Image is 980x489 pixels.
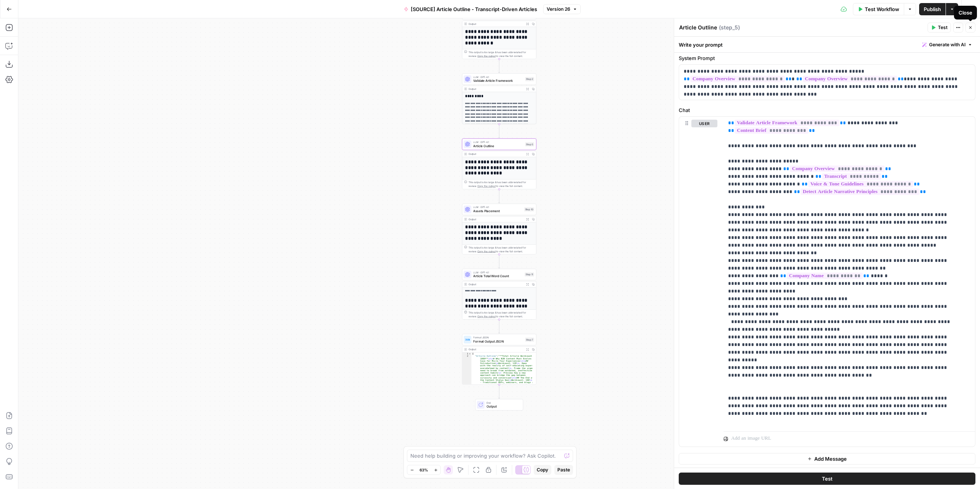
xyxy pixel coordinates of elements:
[420,467,428,473] span: 63%
[525,77,534,81] div: Step 2
[469,283,523,286] div: Output
[487,401,519,405] span: End
[924,5,941,13] span: Publish
[537,466,548,473] span: Copy
[919,3,946,15] button: Publish
[462,355,472,484] div: 2
[487,404,519,409] span: Output
[477,54,496,57] span: Copy the output
[469,245,534,253] div: This output is too large & has been abbreviated for review. to view the full content.
[822,474,833,482] span: Test
[679,453,975,465] button: Add Message
[473,140,523,144] span: LLM · GPT-4.1
[814,455,847,463] span: Add Message
[498,385,500,399] g: Edge from step_7 to end
[469,311,534,318] div: This output is too large & has been abbreviated for review. to view the full content.
[477,185,496,188] span: Copy the output
[462,399,536,411] div: EndOutput
[679,472,975,484] button: Test
[498,189,500,203] g: Edge from step_5 to step_10
[498,124,500,138] g: Edge from step_2 to step_5
[469,152,523,156] div: Output
[679,54,975,62] label: System Prompt
[959,9,972,16] div: Close
[679,106,975,114] label: Chat
[853,3,904,15] button: Test Workflow
[473,205,522,209] span: LLM · GPT-4.1
[469,50,534,58] div: This output is too large & has been abbreviated for review. to view the full content.
[525,338,534,342] div: Step 7
[411,5,537,13] span: [SOURCE] Article Outline - Transcript-Driven Articles
[919,40,975,50] button: Generate with AI
[679,117,717,446] div: user
[473,75,523,79] span: LLM · GPT-4.1
[469,180,534,188] div: This output is too large & has been abbreviated for review. to view the full content.
[473,209,522,214] span: Assets Placement
[498,59,500,73] g: Edge from step_1 to step_2
[469,348,523,351] div: Output
[473,78,523,83] span: Validate Article Framework
[928,23,951,32] button: Test
[498,254,500,268] g: Edge from step_10 to step_11
[473,339,523,344] span: Format Output JSON
[929,41,965,48] span: Generate with AI
[547,6,570,13] span: Version 26
[469,217,523,221] div: Output
[473,143,523,148] span: Article Outline
[462,353,472,355] div: 1
[674,37,980,52] div: Write your prompt
[719,24,740,31] span: ( step_5 )
[462,334,536,385] div: Format JSONFormat Output JSONStep 7Output{ "Article Outline":"**Total Article Wordcount: 1080**\n...
[469,87,523,91] div: Output
[498,319,500,333] g: Edge from step_11 to step_7
[543,4,581,14] button: Version 26
[534,465,551,475] button: Copy
[477,315,496,318] span: Copy the output
[524,272,534,276] div: Step 11
[524,207,534,211] div: Step 10
[473,270,523,274] span: LLM · GPT-4.1
[557,466,570,473] span: Paste
[938,24,947,31] span: Test
[691,120,717,127] button: user
[525,142,534,146] div: Step 5
[679,24,717,31] textarea: Article Outline
[473,274,523,279] span: Article Total Word Count
[473,336,523,340] span: Format JSON
[399,3,542,15] button: [SOURCE] Article Outline - Transcript-Driven Articles
[554,465,573,475] button: Paste
[865,5,899,13] span: Test Workflow
[469,353,471,355] span: Toggle code folding, rows 1 through 3
[477,250,496,253] span: Copy the output
[469,22,523,26] div: Output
